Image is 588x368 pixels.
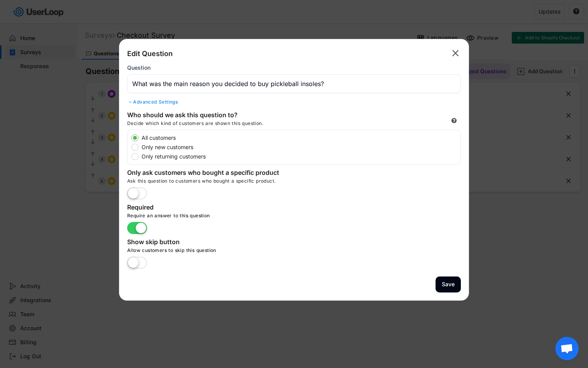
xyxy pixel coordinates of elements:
div: Require an answer to this question [127,213,360,222]
label: Only returning customers [139,154,460,159]
div: Open chat [555,337,579,360]
text:  [452,48,459,59]
div: Advanced Settings [127,99,461,105]
label: Only new customers [139,144,460,150]
div: Show skip button [127,238,283,247]
div: Required [127,203,283,213]
div: Allow customers to skip this question [127,247,360,257]
div: Ask this question to customers who bought a specific product. [127,178,461,187]
button: Save [436,276,461,292]
div: Decide which kind of customers are shown this question. [127,120,322,130]
div: Question [127,64,150,71]
input: Type your question here... [127,74,461,93]
div: Who should we ask this question to? [127,111,283,120]
div: Only ask customers who bought a specific product [127,169,283,178]
button:  [450,47,461,60]
div: Edit Question [127,49,173,58]
label: All customers [139,135,460,141]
